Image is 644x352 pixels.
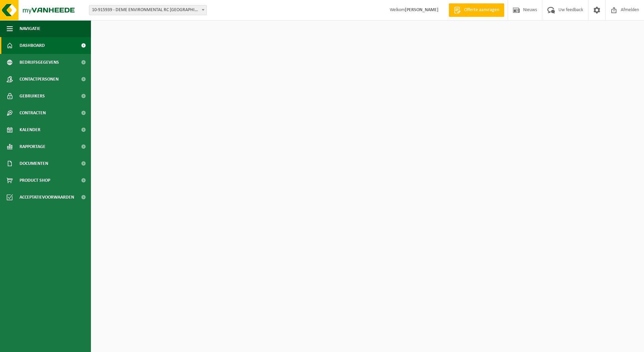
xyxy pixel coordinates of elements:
span: Navigatie [20,20,40,37]
span: Contactpersonen [20,71,59,88]
a: Offerte aanvragen [449,3,504,17]
span: Acceptatievoorwaarden [20,189,74,206]
span: Dashboard [20,37,45,54]
span: Bedrijfsgegevens [20,54,59,71]
span: Kalender [20,121,40,138]
span: 10-915939 - DEME ENVIRONMENTAL RC ANTWERPEN - ZWIJNDRECHT [89,5,207,15]
span: Product Shop [20,172,50,189]
span: 10-915939 - DEME ENVIRONMENTAL RC ANTWERPEN - ZWIJNDRECHT [89,5,206,15]
span: Offerte aanvragen [462,7,501,13]
strong: [PERSON_NAME] [405,7,439,12]
span: Documenten [20,155,48,172]
span: Gebruikers [20,88,45,105]
span: Contracten [20,105,46,121]
span: Rapportage [20,138,45,155]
